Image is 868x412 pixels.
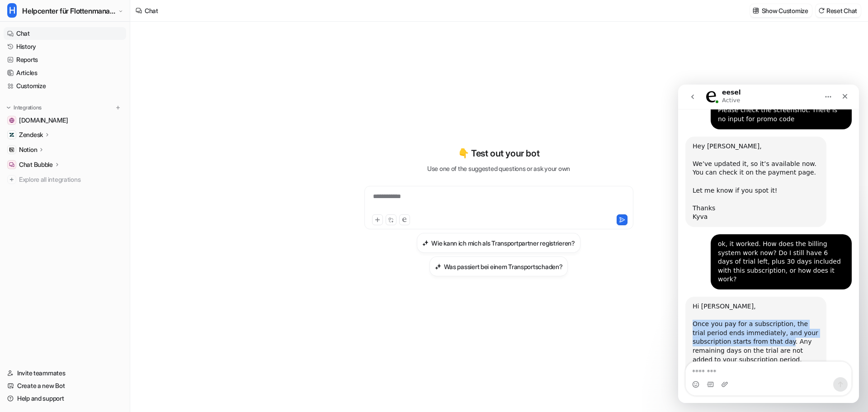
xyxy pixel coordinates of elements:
[43,296,50,303] button: Upload attachment
[19,116,68,125] span: [DOMAIN_NAME]
[22,5,116,17] span: Helpcenter für Flottenmanager (CarrierHub)
[429,256,568,276] button: Was passiert bei einem Transportschaden?Was passiert bei einem Transportschaden?
[4,379,126,392] a: Create a new Bot
[417,233,580,253] button: Wie kann ich mich als Transportpartner registrieren?Wie kann ich mich als Transportpartner regist...
[4,173,126,186] a: Explore all integrations
[4,392,126,405] a: Help and support
[4,66,126,79] a: Articles
[115,104,121,111] img: menu_add.svg
[4,103,44,112] button: Integrations
[5,104,12,111] img: expand menu
[7,175,16,184] img: explore all integrations
[678,85,859,403] iframe: Intercom live chat
[8,277,173,293] textarea: Message…
[816,4,861,17] button: Reset Chat
[427,164,570,173] p: Use one of the suggested questions or ask your own
[7,212,148,338] div: Hi [PERSON_NAME],​Once you pay for a subscription, the trial period ends immediately, and your su...
[431,238,575,248] h3: Wie kann ich mich als Transportpartner registrieren?
[762,6,808,15] p: Show Customize
[19,130,43,139] p: Zendesk
[4,367,126,379] a: Invite teammates
[4,40,126,53] a: History
[422,240,429,246] img: Wie kann ich mich als Transportpartner registrieren?
[753,7,759,14] img: customize
[7,212,174,358] div: eesel says…
[28,296,36,303] button: Gif picker
[458,147,539,160] p: 👇 Test out your bot
[19,145,37,154] p: Notion
[9,118,14,123] img: dagoexpress.com
[4,53,126,66] a: Reports
[444,262,563,271] h3: Was passiert bei einem Transportschaden?
[19,160,53,169] p: Chat Bubble
[435,263,441,270] img: Was passiert bei einem Transportschaden?
[9,132,14,137] img: Zendesk
[9,162,14,167] img: Chat Bubble
[14,104,42,111] p: Integrations
[4,80,126,92] a: Customize
[9,147,14,152] img: Notion
[7,3,17,18] span: H
[750,4,812,17] button: Show Customize
[4,114,126,127] a: dagoexpress.com[DOMAIN_NAME]
[4,27,126,40] a: Chat
[14,235,141,289] div: Once you pay for a subscription, the trial period ends immediately, and your subscription starts ...
[14,296,21,303] button: Emoji picker
[145,6,158,15] div: Chat
[19,172,123,187] span: Explore all integrations
[818,7,825,14] img: reset
[14,218,141,235] div: Hi [PERSON_NAME], ​
[155,293,170,307] button: Send a message…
